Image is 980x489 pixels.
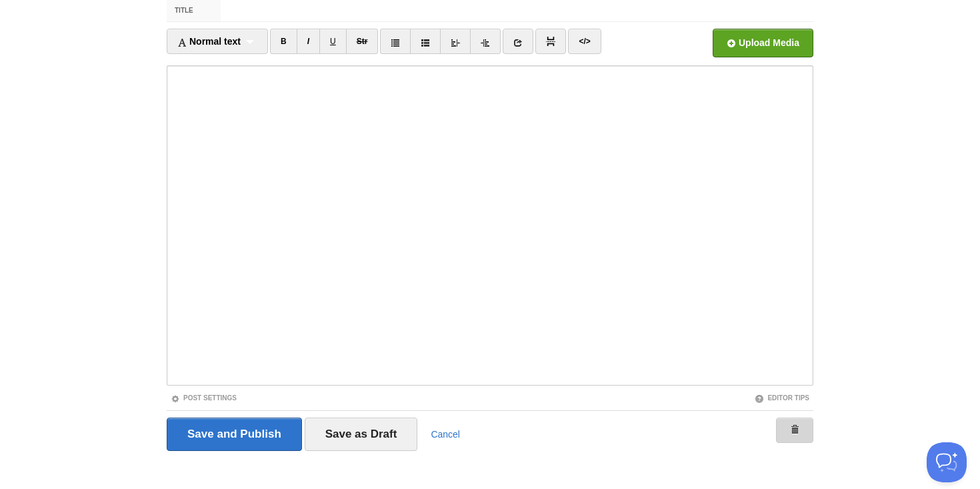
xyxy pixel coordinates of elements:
input: Save and Publish [167,418,302,451]
a: Editor Tips [755,394,809,402]
a: Post Settings [171,394,237,402]
a: I [297,29,320,54]
input: Save as Draft [305,418,418,451]
img: pagebreak-icon.png [546,37,555,46]
span: Normal text [177,36,241,47]
del: Str [357,37,368,46]
a: Cancel [431,429,460,440]
iframe: Help Scout Beacon - Open [927,442,967,482]
a: U [319,29,347,54]
a: </> [568,29,601,54]
a: B [270,29,297,54]
a: Str [346,29,379,54]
